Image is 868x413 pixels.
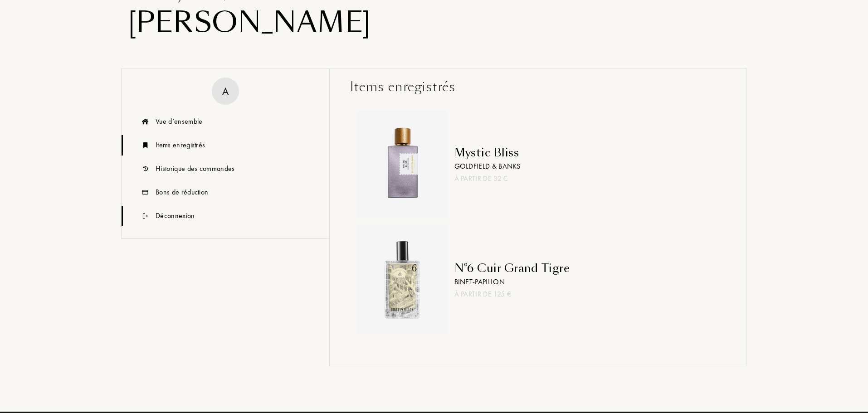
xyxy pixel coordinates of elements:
[350,78,726,97] div: Items enregistrés
[156,210,195,221] div: Déconnexion
[454,288,570,299] div: À partir de 125 €
[361,239,443,321] img: N°6 Cuir Grand Tigre
[454,173,520,184] div: À partir de 32 €
[156,187,208,198] div: Bons de réduction
[140,135,151,155] img: icn_book.svg
[454,276,570,287] div: Binet-Papillon
[140,206,151,226] img: icn_logout.svg
[350,225,726,334] a: N°6 Cuir Grand TigreN°6 Cuir Grand TigreBinet-PapillonÀ partir de 125 €
[156,163,235,174] div: Historique des commandes
[140,159,151,179] img: icn_history.svg
[140,182,151,203] img: icn_code.svg
[454,145,520,161] div: Mystic Bliss
[222,83,229,99] div: A
[128,5,740,41] div: [PERSON_NAME]
[140,112,151,132] img: icn_overview.svg
[454,161,520,172] div: Goldfield & Banks
[361,124,443,205] img: Mystic Bliss
[156,116,202,127] div: Vue d’ensemble
[156,140,205,151] div: Items enregistrés
[350,110,726,219] a: Mystic BlissMystic BlissGoldfield & BanksÀ partir de 32 €
[454,260,570,276] div: N°6 Cuir Grand Tigre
